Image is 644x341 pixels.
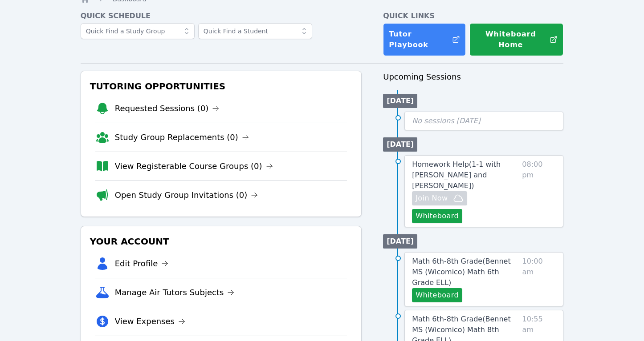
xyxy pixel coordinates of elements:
button: Whiteboard Home [469,23,563,56]
button: Whiteboard [412,209,462,223]
a: Requested Sessions (0) [115,102,220,115]
h3: Tutoring Opportunities [88,78,355,94]
span: 10:00 am [522,256,556,302]
h3: Your Account [88,233,355,249]
a: View Registerable Course Groups (0) [115,160,273,173]
a: Manage Air Tutors Subjects [115,286,235,299]
span: 08:00 pm [522,159,556,223]
h4: Quick Schedule [81,11,362,21]
a: View Expenses [115,315,185,328]
h4: Quick Links [383,11,563,21]
li: [DATE] [383,137,417,152]
button: Join Now [412,191,467,205]
span: No sessions [DATE] [412,116,481,125]
h3: Upcoming Sessions [383,71,563,83]
span: Join Now [416,193,448,204]
a: Tutor Playbook [383,23,466,56]
a: Edit Profile [115,257,169,270]
span: Math 6th-8th Grade ( Bennet MS (Wicomico) Math 6th Grade ELL ) [412,257,510,287]
input: Quick Find a Study Group [81,23,195,39]
li: [DATE] [383,94,417,108]
a: Study Group Replacements (0) [115,131,249,144]
span: Homework Help ( 1-1 with [PERSON_NAME] and [PERSON_NAME] ) [412,160,501,190]
a: Open Study Group Invitations (0) [115,189,258,201]
input: Quick Find a Student [198,23,312,39]
li: [DATE] [383,234,417,249]
a: Math 6th-8th Grade(Bennet MS (Wicomico) Math 6th Grade ELL) [412,256,518,288]
button: Whiteboard [412,288,462,302]
a: Homework Help(1-1 with [PERSON_NAME] and [PERSON_NAME]) [412,159,518,191]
